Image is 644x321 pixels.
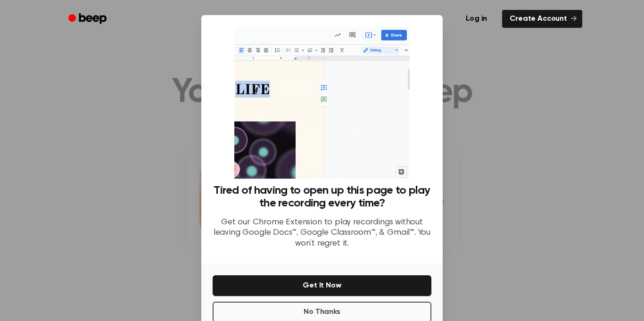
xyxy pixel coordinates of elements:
a: Log in [456,8,496,30]
button: Get It Now [213,275,431,296]
img: Beep extension in action [234,26,409,179]
a: Beep [62,10,115,28]
h3: Tired of having to open up this page to play the recording every time? [213,184,431,210]
a: Create Account [502,10,582,28]
p: Get our Chrome Extension to play recordings without leaving Google Docs™, Google Classroom™, & Gm... [213,217,431,249]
